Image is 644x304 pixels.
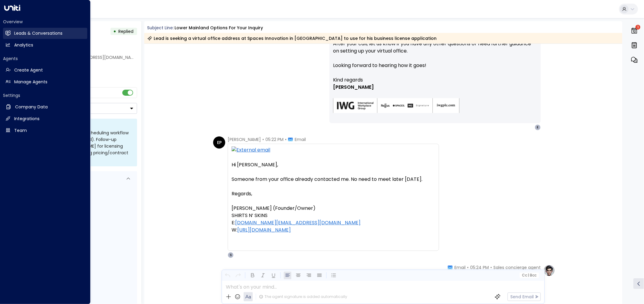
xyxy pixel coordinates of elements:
[3,19,87,25] h2: Overview
[213,136,225,149] div: EP
[3,125,87,136] a: Team
[147,35,437,41] div: Lead is seeking a virtual office address at Spaces Innovation in [GEOGRAPHIC_DATA] to use for his...
[14,127,27,134] h2: Team
[543,264,555,277] img: profile-logo.png
[237,226,291,234] a: [URL][DOMAIN_NAME]
[175,25,263,31] div: Lower Mainland options for your inquiry
[490,264,492,270] span: •
[232,190,435,234] div: Regards,
[3,76,87,88] a: Manage Agents
[467,264,469,270] span: •
[262,136,264,142] span: •
[333,76,537,121] div: Signature
[295,136,306,142] span: Email
[232,176,435,183] div: Someone from your office already contacted me. No need to meet later [DATE].
[232,146,435,154] img: External email
[454,264,466,270] span: Email
[14,79,47,85] h2: Manage Agents
[3,40,87,51] a: Analytics
[3,92,87,98] h2: Settings
[629,24,639,37] button: 1
[224,272,231,279] button: Undo
[470,264,489,270] span: 05:24 PM
[14,42,33,48] h2: Analytics
[147,25,174,31] span: Subject Line:
[333,84,374,91] span: [PERSON_NAME]
[535,124,541,130] div: E
[14,116,40,122] h2: Integrations
[119,28,134,34] span: Replied
[232,161,435,168] div: Hi [PERSON_NAME],
[232,205,435,234] div: [PERSON_NAME] (Founder/Owner) SHIRTS N’ SKINS E: W:
[333,76,363,84] span: Kind regards
[333,98,460,114] img: AIorK4zU2Kz5WUNqa9ifSKC9jFH1hjwenjvh85X70KBOPduETvkeZu4OqG8oPuqbwvp3xfXcMQJCRtwYb-SG
[493,264,541,270] span: Sales concierge agent
[234,272,242,279] button: Redo
[15,104,48,110] h2: Company Data
[235,219,360,226] a: [DOMAIN_NAME][EMAIL_ADDRESS][DOMAIN_NAME]
[114,26,117,37] div: •
[3,65,87,76] a: Create Agent
[14,30,62,37] h2: Leads & Conversations
[14,67,43,73] h2: Create Agent
[3,101,87,113] a: Company Data
[636,25,640,30] span: 1
[228,136,261,142] span: [PERSON_NAME]
[228,252,234,258] div: S
[528,273,529,277] span: |
[520,273,539,278] button: Cc|Bcc
[3,56,87,62] h2: Agents
[3,113,87,124] a: Integrations
[265,136,284,142] span: 05:22 PM
[285,136,287,142] span: •
[259,294,347,299] div: The agent signature is added automatically
[3,28,87,39] a: Leads & Conversations
[522,273,537,277] span: Cc Bcc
